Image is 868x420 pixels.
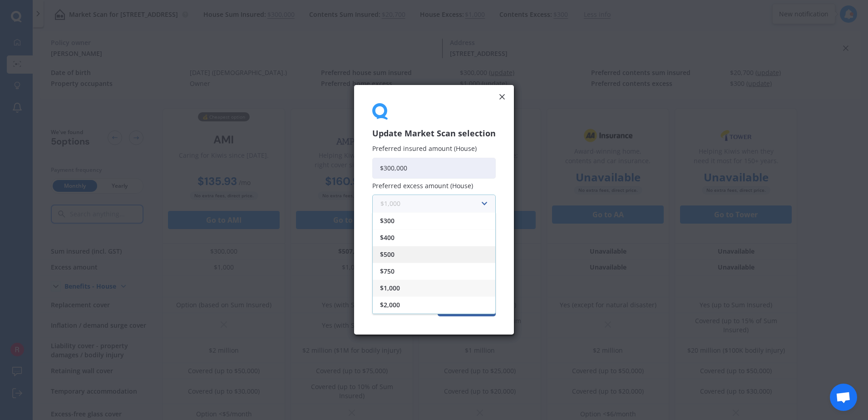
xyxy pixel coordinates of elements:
div: Open chat [830,384,857,411]
span: $300 [380,218,395,224]
input: Enter amount [372,158,496,179]
span: Preferred excess amount (House) [372,181,473,190]
span: $500 [380,251,395,258]
span: $1,000 [380,285,400,291]
span: $400 [380,235,395,241]
span: $750 [380,268,395,275]
span: Preferred insured amount (House) [372,145,477,153]
span: $2,000 [380,302,400,308]
h3: Update Market Scan selection [372,129,496,139]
